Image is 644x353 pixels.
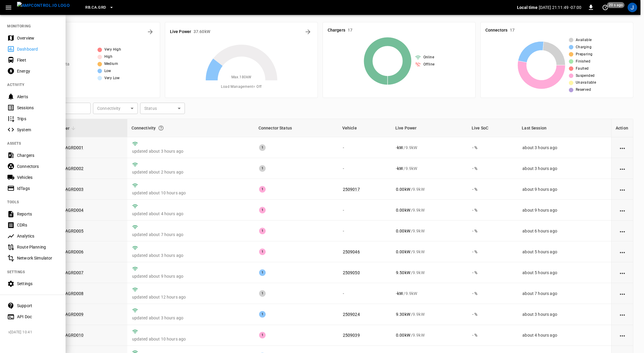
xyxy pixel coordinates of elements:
div: Settings [17,281,58,287]
div: Fleet [17,57,58,63]
button: set refresh interval [600,3,610,12]
div: Trips [17,116,58,122]
div: IdTags [17,185,58,191]
div: Analytics [17,233,58,239]
div: System [17,127,58,133]
div: Reports [17,211,58,217]
div: Vehicles [17,174,58,180]
div: Overview [17,35,58,41]
div: CDRs [17,222,58,228]
span: 20 s ago [607,2,625,8]
p: [DATE] 21:11:49 -07:00 [539,4,581,10]
div: Support [17,303,58,309]
span: v [DATE] 10:41 [8,329,61,335]
div: Energy [17,68,58,74]
img: ampcontrol.io logo [17,2,70,9]
p: Local time [517,4,538,10]
div: Alerts [17,94,58,100]
div: profile-icon [628,3,637,12]
div: Network Simulator [17,255,58,261]
div: Dashboard [17,46,58,52]
div: API Doc [17,314,58,320]
div: Route Planning [17,244,58,250]
div: Sessions [17,105,58,111]
div: Connectors [17,163,58,169]
span: RB.CA.GRD [85,4,106,11]
div: Chargers [17,152,58,158]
